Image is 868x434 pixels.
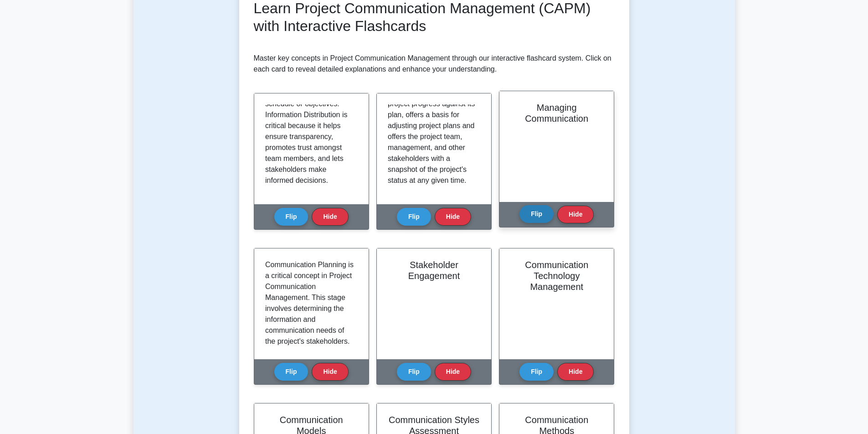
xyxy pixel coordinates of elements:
[254,53,615,75] p: Master key concepts in Project Communication Management through our interactive flashcard system....
[274,208,308,226] button: Flip
[312,208,348,226] button: Hide
[397,208,431,226] button: Flip
[435,208,471,226] button: Hide
[519,363,554,381] button: Flip
[435,363,471,381] button: Hide
[312,363,348,381] button: Hide
[397,363,431,381] button: Flip
[519,205,554,223] button: Flip
[557,363,594,381] button: Hide
[510,259,603,292] h2: Communication Technology Management
[510,102,603,124] h2: Managing Communication
[274,363,308,381] button: Flip
[388,259,480,281] h2: Stakeholder Engagement
[557,206,594,223] button: Hide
